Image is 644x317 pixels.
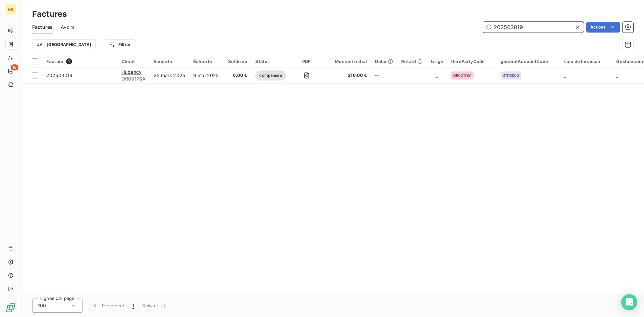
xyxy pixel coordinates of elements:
[327,72,367,79] span: 216,00 €
[5,4,16,15] div: GR
[193,59,220,64] div: Échue le
[501,59,556,64] div: generalAccountCode
[154,59,185,64] div: Émise le
[32,24,53,31] span: Factures
[104,39,135,50] button: Filtrer
[401,59,423,64] div: Retard
[255,59,286,64] div: Statut
[88,299,128,313] button: Précédent
[327,59,367,64] div: Montant initial
[121,75,146,82] span: OR03178A
[503,73,519,77] span: 41110000
[483,22,584,33] input: Rechercher
[564,72,566,78] span: _
[32,8,67,20] h3: Factures
[11,64,18,70] span: 18
[616,72,618,78] span: _
[46,59,63,64] span: Facture
[453,73,472,77] span: OR03178A
[228,59,247,64] div: Solde dû
[66,58,72,64] span: 1
[38,302,46,309] span: 100
[371,67,397,84] td: --
[5,66,16,76] a: 18
[121,69,142,75] span: Hubency
[586,22,620,33] button: Actions
[5,302,16,313] img: Logo LeanPay
[61,24,74,31] span: Avoirs
[132,302,134,309] span: 1
[431,59,443,64] div: Litige
[255,70,286,81] span: compensée
[436,72,438,78] span: _
[121,59,146,64] div: Client
[564,59,608,64] div: Lieu de livraison
[294,59,319,64] div: PDF
[228,72,247,79] span: 0,00 €
[32,39,96,50] button: [GEOGRAPHIC_DATA]
[189,67,224,84] td: 9 mai 2025
[150,67,189,84] td: 25 mars 2025
[375,59,393,64] div: Délai
[46,72,72,78] span: 202503019
[128,299,138,313] button: 1
[138,299,172,313] button: Suivant
[621,294,637,310] div: Open Intercom Messenger
[451,59,493,64] div: thirdPartyCode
